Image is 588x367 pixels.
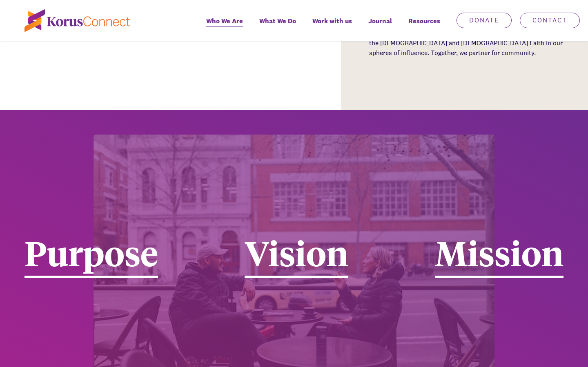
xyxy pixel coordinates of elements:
[251,11,304,41] a: What We Do
[435,235,563,278] div: Mission
[400,11,448,41] div: Resources
[24,235,158,278] div: Purpose
[520,13,580,28] a: Contact
[360,11,400,41] a: Journal
[368,15,392,27] span: Journal
[312,15,352,27] span: Work with us
[245,235,348,278] div: Vision
[259,15,296,27] span: What We Do
[304,11,360,41] a: Work with us
[457,13,512,28] a: Donate
[24,9,130,32] img: korus-connect%2Fc5177985-88d5-491d-9cd7-4a1febad1357_logo.svg
[206,15,243,27] span: Who We Are
[198,11,251,41] a: Who We Are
